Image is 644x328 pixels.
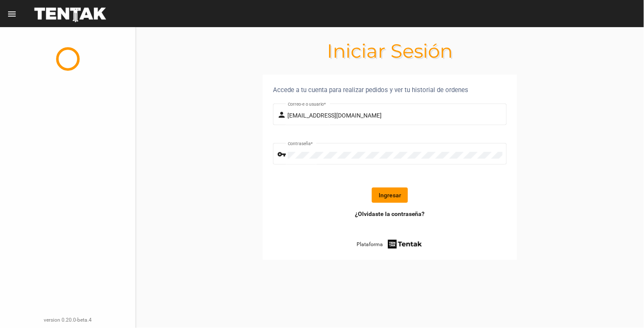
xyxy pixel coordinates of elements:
[357,238,423,250] a: Plataforma
[7,316,129,324] div: version 0.20.0-beta.4
[273,85,507,95] div: Accede a tu cuenta para realizar pedidos y ver tu historial de ordenes
[136,44,644,58] h1: Iniciar Sesión
[7,9,17,19] mat-icon: menu
[278,149,288,160] mat-icon: vpn_key
[278,110,288,120] mat-icon: person
[372,188,408,203] button: Ingresar
[387,238,423,250] img: tentak-firm.png
[355,210,425,218] a: ¿Olvidaste la contraseña?
[357,240,383,249] span: Plataforma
